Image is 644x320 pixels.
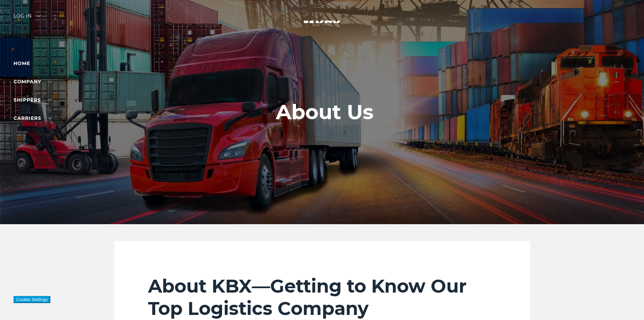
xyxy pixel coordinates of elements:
img: arrow [37,15,41,17]
a: Carriers [14,115,52,121]
button: Cookie Settings [14,296,50,303]
img: kbx logo [297,14,348,43]
a: Home [14,60,30,66]
h1: About Us [276,101,374,124]
div: Log in [14,14,41,23]
h2: About KBX—Getting to Know Our Top Logistics Company [148,275,496,320]
a: Technology [14,133,51,140]
a: Company [14,79,52,85]
a: SHIPPERS [14,97,52,103]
